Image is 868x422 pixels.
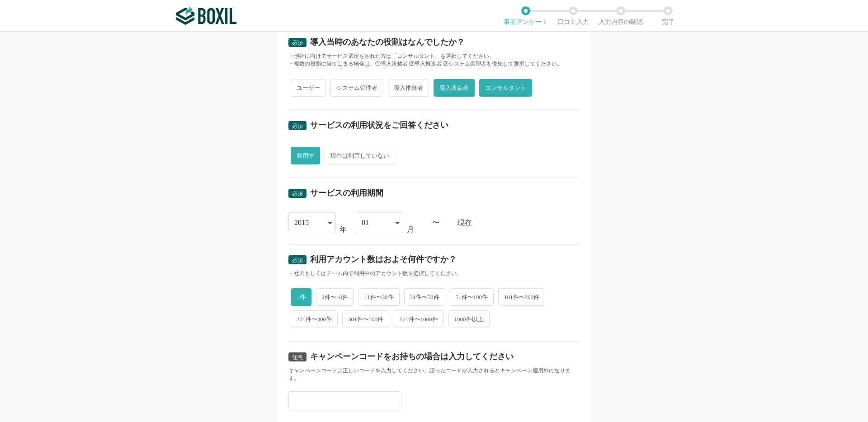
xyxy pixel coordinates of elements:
div: ・社内もしくはチーム内で利用中のアカウント数を選択してください。 [288,270,580,277]
div: 年 [340,226,347,233]
div: ・複数の役割に当てはまる場合は、①導入決裁者 ②導入推進者 ③システム管理者を優先して選択してください。 [288,60,580,68]
span: 現在は利用していない [325,147,395,164]
span: 導入決裁者 [434,79,475,97]
span: 2件〜10件 [316,288,354,306]
img: ボクシルSaaS_ロゴ [176,7,236,25]
div: キャンペーンコードをお持ちの場合は入力してください [310,352,514,361]
span: 301件〜500件 [342,310,389,328]
span: 必須 [292,123,303,129]
span: 導入推進者 [388,79,429,97]
span: 1件 [291,288,311,306]
div: 01 [362,213,369,233]
span: 任意 [292,354,303,361]
span: システム管理者 [330,79,383,97]
span: 11件〜30件 [359,288,400,306]
div: サービスの利用期間 [310,189,383,197]
div: ・他社に向けてサービス選定をされた方は「コンサルタント」を選択してください。 [288,52,580,60]
li: 入力内容の確認 [597,6,644,25]
span: ユーザー [291,79,326,97]
span: 必須 [292,191,303,197]
span: 31件〜50件 [404,288,445,306]
div: 現在 [458,219,580,226]
span: 利用中 [291,147,320,164]
span: 必須 [292,40,303,46]
div: キャンペーンコードは正しいコードを入力してください。誤ったコードが入力されるとキャンペーン適用外になります。 [288,367,580,382]
div: 2015 [294,213,309,233]
span: 501件〜1000件 [394,310,444,328]
div: サービスの利用状況をご回答ください [310,121,448,129]
div: 導入当時のあなたの役割はなんでしたか？ [310,38,465,46]
span: 必須 [292,257,303,263]
div: 〜 [432,219,439,226]
div: 利用アカウント数はおよそ何件ですか？ [310,255,457,263]
li: 口コミ入力 [549,6,597,25]
div: 月 [407,226,414,233]
span: 101件〜200件 [498,288,545,306]
span: コンサルタント [479,79,532,97]
li: 事前アンケート [502,6,549,25]
li: 完了 [644,6,692,25]
span: 51件〜100件 [450,288,494,306]
span: 201件〜300件 [291,310,338,328]
span: 1000件以上 [448,310,490,328]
